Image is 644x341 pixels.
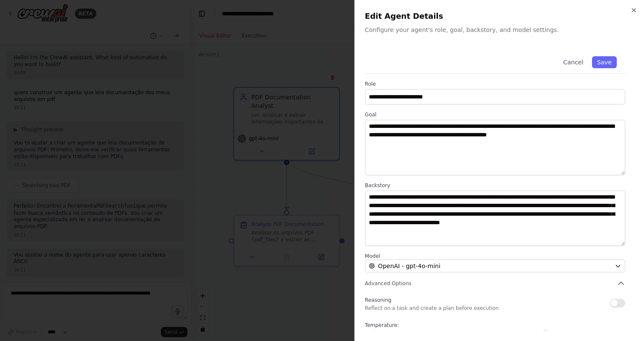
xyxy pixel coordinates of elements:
[365,280,411,287] span: Advanced Options
[365,297,391,303] span: Reasoning
[365,260,625,272] button: OpenAI - gpt-4o-mini
[365,10,634,22] h2: Edit Agent Details
[365,111,625,118] label: Goal
[365,279,625,288] button: Advanced Options
[365,182,625,189] label: Backstory
[365,26,634,34] p: Configure your agent's role, goal, backstory, and model settings.
[365,81,625,87] label: Role
[365,253,625,260] label: Model
[378,262,440,270] span: OpenAI - gpt-4o-mini
[365,322,399,329] span: Temperature:
[592,56,617,68] button: Save
[558,56,588,68] button: Cancel
[365,305,499,312] p: Reflect on a task and create a plan before execution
